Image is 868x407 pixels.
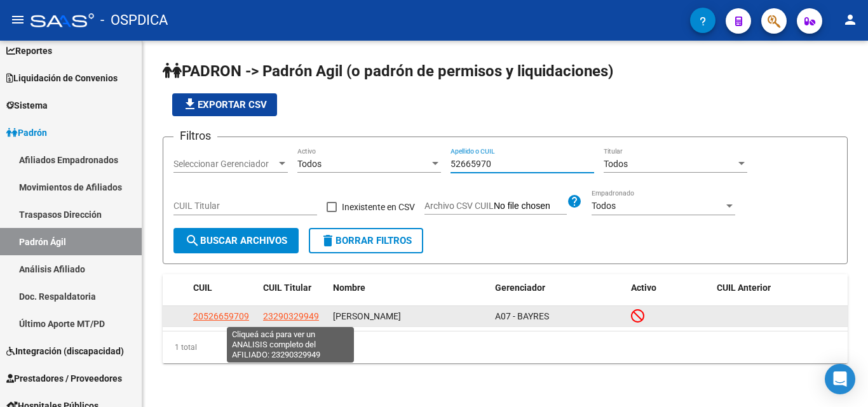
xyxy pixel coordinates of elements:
[717,283,771,293] span: CUIL Anterior
[172,93,277,116] button: Exportar CSV
[490,274,627,302] datatable-header-cell: Gerenciador
[188,274,258,302] datatable-header-cell: CUIL
[328,274,490,302] datatable-header-cell: Nombre
[6,98,48,112] span: Sistema
[494,201,567,212] input: Archivo CSV CUIL
[6,344,124,358] span: Integración (discapacidad)
[495,283,545,293] span: Gerenciador
[173,127,217,145] h3: Filtros
[263,311,319,321] span: 23290329949
[173,228,299,253] button: Buscar Archivos
[604,159,628,169] span: Todos
[495,311,549,321] span: A07 - BAYRES
[567,194,582,209] mat-icon: help
[185,233,200,248] mat-icon: search
[333,311,401,321] span: [PERSON_NAME]
[6,44,52,58] span: Reportes
[626,274,712,302] datatable-header-cell: Activo
[193,283,212,293] span: CUIL
[6,71,118,85] span: Liquidación de Convenios
[258,274,328,302] datatable-header-cell: CUIL Titular
[631,283,656,293] span: Activo
[825,364,855,394] div: Open Intercom Messenger
[182,99,267,110] span: Exportar CSV
[185,235,287,246] span: Buscar Archivos
[6,371,122,385] span: Prestadores / Proveedores
[320,235,412,246] span: Borrar Filtros
[843,12,858,27] mat-icon: person
[424,201,494,211] span: Archivo CSV CUIL
[173,159,276,170] span: Seleccionar Gerenciador
[100,6,168,34] span: - OSPDICA
[193,311,249,321] span: 20526659709
[309,228,423,253] button: Borrar Filtros
[263,283,311,293] span: CUIL Titular
[182,97,198,112] mat-icon: file_download
[163,62,613,80] span: PADRON -> Padrón Agil (o padrón de permisos y liquidaciones)
[592,201,616,211] span: Todos
[10,12,25,27] mat-icon: menu
[297,159,322,169] span: Todos
[342,199,415,215] span: Inexistente en CSV
[333,283,365,293] span: Nombre
[320,233,336,248] mat-icon: delete
[163,331,848,363] div: 1 total
[6,126,47,140] span: Padrón
[712,274,848,302] datatable-header-cell: CUIL Anterior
